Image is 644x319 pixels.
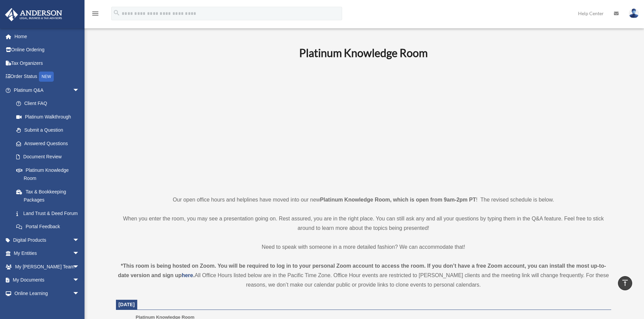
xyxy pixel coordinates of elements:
[9,207,90,220] a: Land Trust & Deed Forum
[116,214,611,233] p: When you enter the room, you may see a presentation going on. Rest assured, you are in the right ...
[262,69,465,183] iframe: 231110_Toby_KnowledgeRoom
[618,276,632,290] a: vertical_align_top
[9,163,86,185] a: Platinum Knowledge Room
[9,220,90,234] a: Portal Feedback
[5,70,90,84] a: Order StatusNEW
[5,273,90,287] a: My Documentsarrow_drop_down
[39,72,54,82] div: NEW
[5,260,90,273] a: My [PERSON_NAME] Teamarrow_drop_down
[116,261,611,290] div: All Office Hours listed below are in the Pacific Time Zone. Office Hour events are restricted to ...
[3,8,64,21] img: Anderson Advisors Platinum Portal
[5,43,90,57] a: Online Ordering
[629,8,639,18] img: User Pic
[73,83,86,97] span: arrow_drop_down
[5,233,90,247] a: Digital Productsarrow_drop_down
[91,12,99,18] a: menu
[193,272,194,278] strong: .
[73,233,86,247] span: arrow_drop_down
[9,97,90,110] a: Client FAQ
[299,46,428,59] b: Platinum Knowledge Room
[5,83,90,97] a: Platinum Q&Aarrow_drop_down
[116,195,611,205] p: Our open office hours and helplines have moved into our new ! The revised schedule is below.
[116,242,611,252] p: Need to speak with someone in a more detailed fashion? We can accommodate that!
[182,272,193,278] a: here
[91,9,99,18] i: menu
[5,247,90,260] a: My Entitiesarrow_drop_down
[73,287,86,300] span: arrow_drop_down
[621,279,629,287] i: vertical_align_top
[118,263,606,278] strong: *This room is being hosted on Zoom. You will be required to log in to your personal Zoom account ...
[73,247,86,261] span: arrow_drop_down
[9,150,90,164] a: Document Review
[73,260,86,274] span: arrow_drop_down
[9,137,90,150] a: Answered Questions
[9,185,90,207] a: Tax & Bookkeeping Packages
[9,124,90,137] a: Submit a Question
[5,287,90,300] a: Online Learningarrow_drop_down
[73,273,86,287] span: arrow_drop_down
[119,302,135,307] span: [DATE]
[113,9,120,17] i: search
[320,197,476,203] strong: Platinum Knowledge Room, which is open from 9am-2pm PT
[5,56,90,70] a: Tax Organizers
[9,110,90,124] a: Platinum Walkthrough
[5,30,90,43] a: Home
